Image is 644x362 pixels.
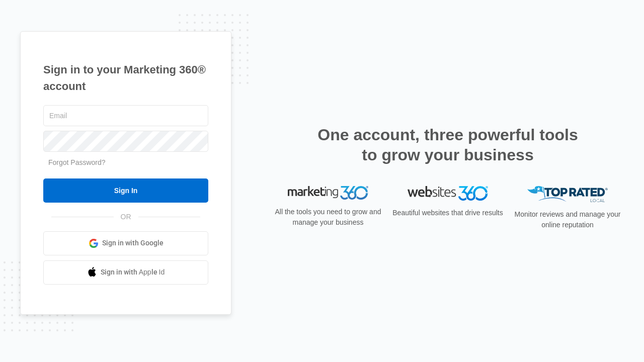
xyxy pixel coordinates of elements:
[43,105,208,126] input: Email
[43,178,208,203] input: Sign In
[48,158,106,166] a: Forgot Password?
[43,231,208,255] a: Sign in with Google
[511,209,624,230] p: Monitor reviews and manage your online reputation
[391,208,504,218] p: Beautiful websites that drive results
[408,186,488,201] img: Websites 360
[272,207,384,228] p: All the tools you need to grow and manage your business
[43,260,208,285] a: Sign in with Apple Id
[114,212,138,222] span: OR
[527,186,608,203] img: Top Rated Local
[102,238,164,248] span: Sign in with Google
[288,186,368,200] img: Marketing 360
[314,125,581,165] h2: One account, three powerful tools to grow your business
[43,61,208,95] h1: Sign in to your Marketing 360® account
[101,267,165,278] span: Sign in with Apple Id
